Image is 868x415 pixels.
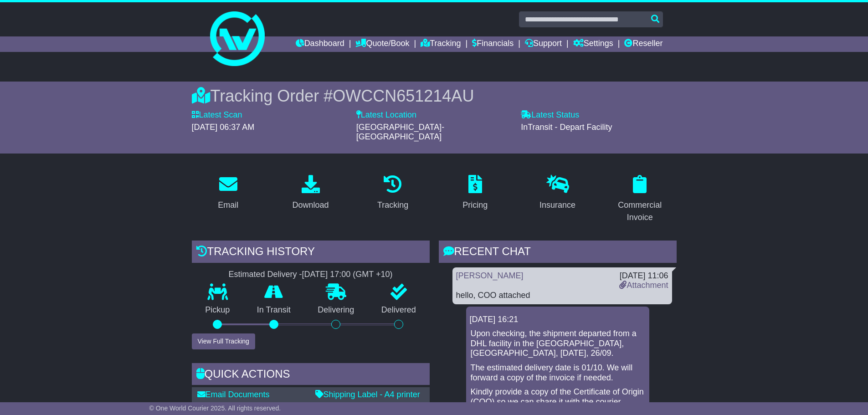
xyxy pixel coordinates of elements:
div: Quick Actions [192,363,430,388]
div: Insurance [539,199,575,211]
p: Delivered [368,305,430,315]
a: Tracking [371,172,414,215]
div: hello, COO attached [456,291,668,301]
a: Settings [573,36,613,52]
a: Financials [472,36,514,52]
div: [DATE] 16:21 [470,315,646,325]
span: [GEOGRAPHIC_DATA]-[GEOGRAPHIC_DATA] [356,123,444,142]
a: Pricing [457,172,493,215]
a: Dashboard [296,36,344,52]
p: Delivering [304,305,368,315]
div: Tracking Order # [192,86,677,106]
a: Commercial Invoice [603,172,677,227]
div: Commercial Invoice [609,199,671,224]
div: Download [292,199,329,211]
div: Tracking history [192,241,430,265]
span: OWCCN651214AU [333,87,474,105]
a: Download [286,172,334,215]
div: Tracking [377,199,408,211]
a: Reseller [624,36,663,52]
span: [DATE] 06:37 AM [192,123,255,132]
p: Upon checking, the shipment departed from a DHL facility in the [GEOGRAPHIC_DATA], [GEOGRAPHIC_DA... [471,329,645,359]
div: [DATE] 17:00 (GMT +10) [302,270,393,280]
a: Support [525,36,562,52]
a: Tracking [421,36,461,52]
label: Latest Status [521,110,579,120]
a: Attachment [619,281,668,290]
p: In Transit [243,305,304,315]
div: RECENT CHAT [439,241,677,265]
p: Kindly provide a copy of the Certificate of Origin (COO) so we can share it with the courier. [471,387,645,407]
div: [DATE] 11:06 [619,271,668,281]
div: Pricing [462,199,488,211]
label: Latest Scan [192,110,242,120]
a: Shipping Label - A4 printer [315,390,420,399]
a: Quote/Book [355,36,409,52]
a: Insurance [534,172,581,215]
p: Pickup [192,305,244,315]
label: Latest Location [356,110,416,120]
a: Email Documents [197,390,270,399]
a: [PERSON_NAME] [456,271,524,280]
p: The estimated delivery date is 01/10. We will forward a copy of the invoice if needed. [471,363,645,383]
div: Estimated Delivery - [192,270,430,280]
span: © One World Courier 2025. All rights reserved. [149,405,281,412]
span: InTransit - Depart Facility [521,123,612,132]
button: View Full Tracking [192,333,255,349]
div: Email [218,199,238,211]
a: Email [212,172,244,215]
